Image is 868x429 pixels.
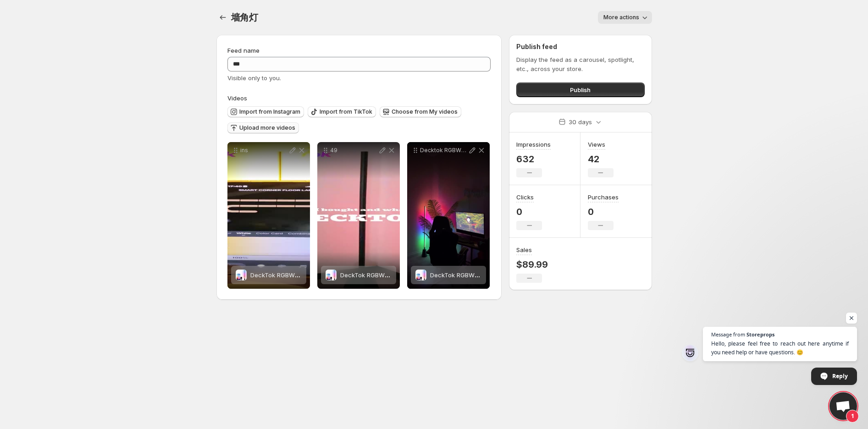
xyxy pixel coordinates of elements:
p: Decktok RGBWW Smart Corner Floor Lamp Transform Your Space with a Touch of Modern Elegance From m... [420,147,468,154]
h3: Impressions [516,140,551,149]
h3: Clicks [516,192,534,202]
img: DeckTok RGBWW Smart Corner Floor Lamp [415,269,426,280]
span: Feed name [227,47,260,54]
span: Upload more videos [239,124,295,132]
p: 0 [516,206,542,217]
span: DeckTok RGBWW Smart Corner Floor Lamp [340,271,464,279]
span: Hello, please feel free to reach out here anytime if you need help or have questions. 😊 [711,339,849,357]
div: Open chat [829,392,857,420]
span: More actions [603,14,639,21]
span: DeckTok RGBWW Smart Corner Floor Lamp [430,271,554,279]
img: DeckTok RGBWW Smart Corner Floor Lamp [236,269,247,280]
p: 632 [516,154,551,165]
img: DeckTok RGBWW Smart Corner Floor Lamp [326,269,337,280]
p: $89.99 [516,259,548,270]
span: Choose from My videos [392,108,458,115]
span: Message from [711,332,745,337]
h2: Publish feed [516,42,644,51]
span: Publish [570,85,591,94]
button: More actions [598,11,652,24]
span: Reply [832,368,848,384]
button: Import from Instagram [227,106,304,117]
p: 49 [330,147,378,154]
span: Import from TikTok [320,108,372,115]
div: 49DeckTok RGBWW Smart Corner Floor LampDeckTok RGBWW Smart Corner Floor Lamp [317,142,400,289]
button: Publish [516,82,644,97]
span: DeckTok RGBWW Smart Corner Floor Lamp [250,271,375,279]
span: 1 [846,410,859,423]
h3: Views [588,140,605,149]
span: 墙角灯 [231,12,258,23]
p: 30 days [569,117,592,126]
p: 42 [588,154,614,165]
h3: Sales [516,245,532,254]
button: Settings [216,11,229,24]
span: Visible only to you. [227,74,281,82]
h3: Purchases [588,192,619,202]
p: ins [240,147,288,154]
button: Choose from My videos [380,106,461,117]
span: Videos [227,94,247,102]
div: insDeckTok RGBWW Smart Corner Floor LampDeckTok RGBWW Smart Corner Floor Lamp [227,142,310,289]
p: Display the feed as a carousel, spotlight, etc., across your store. [516,55,644,73]
p: 0 [588,206,619,217]
div: Decktok RGBWW Smart Corner Floor Lamp Transform Your Space with a Touch of Modern Elegance From m... [407,142,490,289]
button: Upload more videos [227,122,299,133]
span: Import from Instagram [239,108,300,115]
span: Storeprops [746,332,774,337]
button: Import from TikTok [308,106,376,117]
